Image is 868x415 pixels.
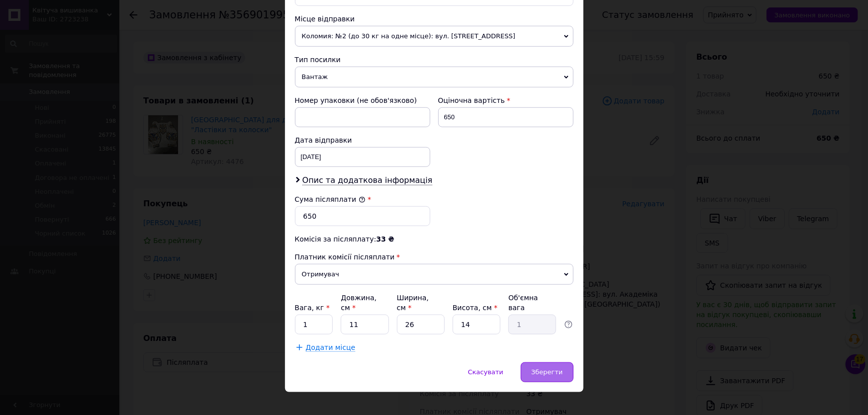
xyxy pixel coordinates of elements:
[295,26,574,47] span: Коломия: №2 (до 30 кг на одне місце): вул. [STREET_ADDRESS]
[295,195,366,203] label: Сума післяплати
[376,235,394,243] span: 33 ₴
[341,294,377,312] label: Довжина, см
[438,95,574,105] div: Оціночна вартість
[295,95,430,105] div: Номер упаковки (не обов'язково)
[453,304,497,312] label: Висота, см
[295,135,430,145] div: Дата відправки
[295,15,355,23] span: Місце відправки
[295,67,574,87] span: Вантаж
[508,293,556,313] div: Об'ємна вага
[302,175,433,185] span: Опис та додаткова інформація
[397,294,429,312] label: Ширина, см
[295,264,574,285] span: Отримувач
[295,253,395,261] span: Платник комісії післяплати
[295,304,330,312] label: Вага, кг
[468,368,503,376] span: Скасувати
[295,56,341,64] span: Тип посилки
[295,234,574,244] div: Комісія за післяплату:
[306,343,356,352] span: Додати місце
[531,368,563,376] span: Зберегти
